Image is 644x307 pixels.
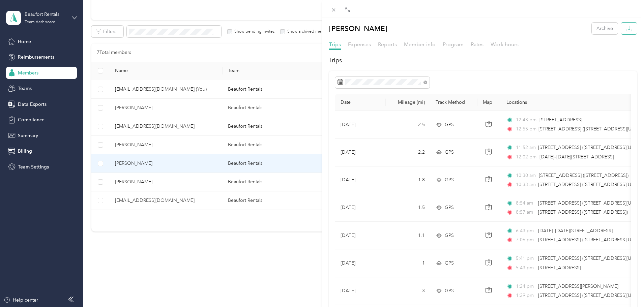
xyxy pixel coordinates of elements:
span: GPS [445,259,454,267]
td: [DATE] [335,249,386,277]
span: 7:06 pm [516,236,535,244]
span: 11:52 am [516,144,535,151]
span: 8:54 am [516,199,535,207]
span: Trips [329,41,341,48]
span: 10:33 am [516,181,535,188]
span: Program [443,41,464,48]
td: 1.1 [386,222,430,249]
span: [STREET_ADDRESS] ([STREET_ADDRESS]) [539,173,628,178]
td: 3 [386,277,430,305]
span: GPS [445,287,454,295]
span: GPS [445,232,454,239]
td: 2.5 [386,111,430,139]
span: Member info [404,41,436,48]
span: 12:02 pm [516,153,536,161]
span: 10:30 am [516,172,536,179]
span: [STREET_ADDRESS] [538,265,581,271]
span: GPS [445,121,454,128]
h2: Trips [329,56,637,65]
span: 8:57 am [516,209,535,216]
span: 5:43 pm [516,264,535,272]
th: Map [477,94,501,111]
span: GPS [445,204,454,211]
span: 5:41 pm [516,255,535,262]
button: Archive [592,23,618,34]
th: Date [335,94,386,111]
span: 12:43 pm [516,116,536,124]
td: [DATE] [335,277,386,305]
td: 1.8 [386,166,430,194]
span: 1:29 pm [516,292,535,299]
th: Mileage (mi) [386,94,430,111]
span: 12:55 pm [516,125,535,133]
td: [DATE] [335,222,386,249]
span: [STREET_ADDRESS][PERSON_NAME] [538,283,618,289]
span: Work hours [491,41,519,48]
span: GPS [445,149,454,156]
td: [DATE] [335,166,386,194]
span: [STREET_ADDRESS] ([STREET_ADDRESS]) [538,209,628,215]
span: [DATE]–[DATE][STREET_ADDRESS] [538,228,613,234]
td: [DATE] [335,111,386,139]
td: 1.5 [386,194,430,222]
td: [DATE] [335,194,386,222]
p: [PERSON_NAME] [329,23,387,34]
span: [DATE]–[DATE][STREET_ADDRESS] [539,154,614,160]
td: 1 [386,249,430,277]
span: Expenses [348,41,371,48]
span: [STREET_ADDRESS] [539,117,582,123]
iframe: Everlance-gr Chat Button Frame [606,269,644,307]
span: 1:24 pm [516,283,535,290]
span: Rates [471,41,484,48]
span: GPS [445,176,454,184]
td: [DATE] [335,139,386,166]
span: 6:43 pm [516,227,535,235]
td: 2.2 [386,139,430,166]
th: Track Method [430,94,477,111]
span: Reports [378,41,397,48]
